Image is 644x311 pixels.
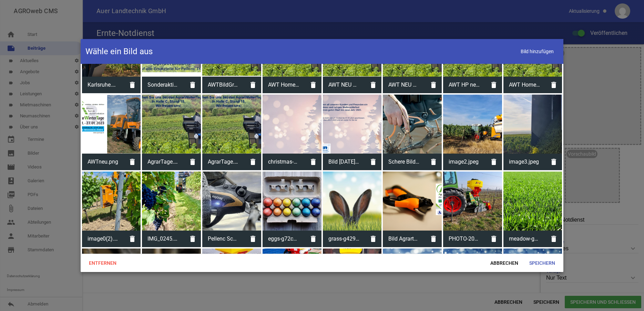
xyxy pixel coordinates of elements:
i: delete [365,77,381,93]
h4: Wähle ein Bild aus [85,46,153,57]
i: delete [124,231,141,247]
i: delete [485,154,502,170]
i: delete [305,154,321,170]
i: delete [305,231,321,247]
span: Schere Bild.png [383,153,425,171]
span: Abbrechen [485,257,524,269]
span: eggs-g72cd625e5_1920.jpg [263,230,305,248]
i: delete [184,77,201,93]
span: Bild hinzufügen [516,44,559,58]
span: AWTneu.png [82,153,124,171]
span: Bild Agrartage.png [383,230,425,248]
span: Pellenc Schere.jpg [202,230,245,248]
span: image2.jpeg [443,153,485,171]
span: Entfernen [83,257,122,269]
i: delete [425,154,442,170]
span: meadow-g4453ebec1_1920.jpg [503,230,546,248]
i: delete [184,231,201,247]
span: AWT NEU HP2.png [323,76,365,94]
i: delete [184,154,201,170]
span: AgrarTage.png [202,153,245,171]
i: delete [545,77,562,93]
span: Speichern [524,257,561,269]
i: delete [425,231,442,247]
span: AWTBildGrafik.png [202,76,245,94]
i: delete [485,231,502,247]
i: delete [485,77,502,93]
span: christmas-6855327_960_720.jpg [263,153,305,171]
span: image3.jpeg [503,153,546,171]
span: image0(2).jpeg [82,230,124,248]
span: AWT HP neu.png [443,76,485,94]
span: AWT Homepage.png [503,76,546,94]
i: delete [245,231,261,247]
i: delete [124,154,141,170]
span: IMG_0245.JPG [142,230,184,248]
span: PHOTO-2022-03-25-16-59-05.jpg [443,230,485,248]
i: delete [545,154,562,170]
span: Karlsruhe.png [82,76,124,94]
i: delete [365,154,381,170]
span: Bild Weihnachten.png [323,153,365,171]
span: grass-g42974f840_1920.jpg [323,230,365,248]
span: AWT Homepage 3.png [263,76,305,94]
i: delete [124,77,141,93]
i: delete [545,231,562,247]
span: Sonderaktion Pellenc.png [142,76,184,94]
i: delete [305,77,321,93]
i: delete [425,77,442,93]
i: delete [245,154,261,170]
span: AWT NEU HP.png [383,76,425,94]
i: delete [245,77,261,93]
i: delete [365,231,381,247]
span: AgrarTage.png [142,153,184,171]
